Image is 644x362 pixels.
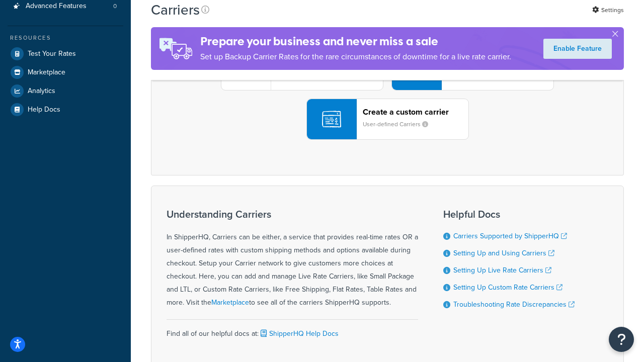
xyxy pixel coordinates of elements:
a: Carriers Supported by ShipperHQ [453,231,567,241]
div: Find all of our helpful docs at: [167,319,418,340]
h4: Prepare your business and never miss a sale [200,33,511,50]
a: Analytics [8,82,123,100]
h3: Understanding Carriers [167,209,418,220]
span: Advanced Features [26,2,87,11]
a: Help Docs [8,101,123,119]
div: In ShipperHQ, Carriers can be either, a service that provides real-time rates OR a user-defined r... [167,209,418,309]
button: Open Resource Center [609,327,634,352]
small: User-defined Carriers [363,120,436,129]
a: Setting Up and Using Carriers [453,248,554,258]
a: Settings [592,3,624,17]
h3: Helpful Docs [443,209,575,220]
a: ShipperHQ Help Docs [259,328,339,339]
span: Marketplace [28,68,65,77]
a: Troubleshooting Rate Discrepancies [453,299,575,310]
span: Help Docs [28,106,60,114]
a: Setting Up Live Rate Carriers [453,265,551,276]
div: Resources [8,34,123,42]
a: Enable Feature [543,39,612,59]
span: 0 [113,2,117,11]
a: Test Your Rates [8,45,123,63]
img: icon-carrier-custom-c93b8a24.svg [322,110,341,129]
a: Marketplace [8,63,123,81]
a: Marketplace [211,297,249,308]
a: Setting Up Custom Rate Carriers [453,282,562,293]
p: Set up Backup Carrier Rates for the rare circumstances of downtime for a live rate carrier. [200,50,511,64]
span: Analytics [28,87,55,96]
img: ad-rules-rateshop-fe6ec290ccb7230408bd80ed9643f0289d75e0ffd9eb532fc0e269fcd187b520.png [151,27,200,70]
header: Create a custom carrier [363,107,468,117]
span: Test Your Rates [28,50,76,58]
button: Create a custom carrierUser-defined Carriers [306,99,469,140]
